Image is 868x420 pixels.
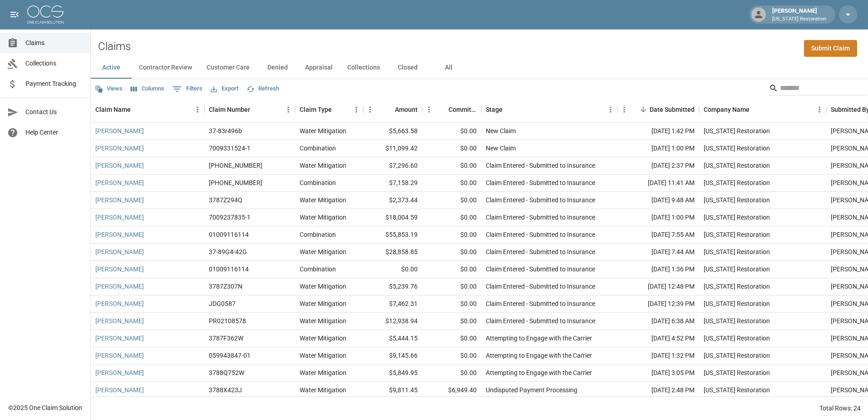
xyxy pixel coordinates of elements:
div: Amount [395,97,418,122]
div: 3787Z307N [209,282,242,291]
div: New Claim [486,144,516,153]
div: 3788Q752W [209,368,244,377]
div: Oregon Restoration [704,195,770,205]
div: $0.00 [422,365,481,382]
button: Menu [350,103,363,116]
div: Combination [300,144,336,153]
div: [DATE] 1:32 PM [617,347,699,365]
a: [PERSON_NAME] [95,213,144,222]
span: Payment Tracking [25,79,83,89]
div: $0.00 [422,261,481,278]
div: $9,811.45 [363,382,422,399]
button: Menu [813,103,826,116]
div: Undisputed Payment Processing [486,385,577,395]
div: Claim Entered - Submitted to Insurance [486,213,595,222]
div: Claim Entered - Submitted to Insurance [486,299,595,308]
div: 01-009-115488 [209,161,262,170]
div: Claim Entered - Submitted to Insurance [486,178,595,187]
a: [PERSON_NAME] [95,144,144,153]
button: Customer Care [199,57,257,79]
div: $0.00 [422,175,481,192]
div: [DATE] 3:05 PM [617,365,699,382]
div: $12,938.94 [363,313,422,330]
div: [DATE] 2:48 PM [617,382,699,399]
a: [PERSON_NAME] [95,385,144,395]
a: [PERSON_NAME] [95,161,144,170]
div: Oregon Restoration [704,351,770,360]
div: Water Mitigation [300,282,346,291]
div: $9,145.66 [363,347,422,365]
button: Appraisal [298,57,340,79]
div: Combination [300,230,336,239]
button: Refresh [244,82,281,96]
span: Help Center [25,128,83,137]
div: $0.00 [422,347,481,365]
div: [DATE] 1:00 PM [617,209,699,226]
a: [PERSON_NAME] [95,334,144,343]
div: Oregon Restoration [704,178,770,187]
div: $5,239.76 [363,278,422,295]
div: $11,099.42 [363,140,422,157]
button: Active [91,57,132,79]
button: Sort [250,103,263,116]
div: 3788X423J [209,385,242,395]
div: Water Mitigation [300,368,346,377]
div: Total Rows: 24 [819,404,861,413]
div: $0.00 [422,313,481,330]
a: [PERSON_NAME] [95,178,144,187]
a: Submit Claim [804,40,857,57]
div: dynamic tabs [91,57,868,79]
div: PR02108578 [209,316,246,325]
div: Oregon Restoration [704,316,770,325]
button: Menu [363,103,377,116]
div: $2,373.44 [363,192,422,209]
div: Water Mitigation [300,126,346,135]
div: 01-009-213172 [209,178,262,187]
div: Claim Number [204,97,295,122]
div: Claim Entered - Submitted to Insurance [486,161,595,170]
button: Select columns [128,82,167,96]
button: All [428,57,469,79]
div: Date Submitted [650,97,695,122]
div: [DATE] 12:48 PM [617,278,699,295]
div: Claim Number [209,97,250,122]
div: Claim Type [300,97,332,122]
span: Claims [25,38,83,48]
div: Oregon Restoration [704,247,770,256]
div: [DATE] 11:41 AM [617,175,699,192]
div: [DATE] 7:44 AM [617,244,699,261]
a: [PERSON_NAME] [95,195,144,205]
div: [DATE] 9:48 AM [617,192,699,209]
button: Menu [617,103,631,116]
div: Oregon Restoration [704,299,770,308]
div: $7,462.31 [363,295,422,313]
div: Claim Entered - Submitted to Insurance [486,247,595,256]
a: [PERSON_NAME] [95,316,144,325]
button: Closed [387,57,428,79]
div: Combination [300,265,336,274]
div: 3787F362W [209,334,243,343]
div: Water Mitigation [300,334,346,343]
div: 01009116114 [209,265,249,274]
div: $6,949.40 [422,382,481,399]
div: $0.00 [422,226,481,244]
div: $28,858.85 [363,244,422,261]
div: 3787Z294Q [209,195,242,205]
div: $5,444.15 [363,330,422,347]
div: Water Mitigation [300,351,346,360]
div: $0.00 [422,278,481,295]
a: [PERSON_NAME] [95,299,144,308]
button: Menu [281,103,295,116]
div: Date Submitted [617,97,699,122]
div: $0.00 [422,123,481,140]
div: [DATE] 1:42 PM [617,123,699,140]
div: Attempting to Engage with the Carrier [486,368,592,377]
div: Claim Name [91,97,204,122]
div: $7,158.29 [363,175,422,192]
div: Claim Entered - Submitted to Insurance [486,230,595,239]
div: Oregon Restoration [704,161,770,170]
div: Water Mitigation [300,161,346,170]
div: $0.00 [422,330,481,347]
a: [PERSON_NAME] [95,282,144,291]
div: $5,663.58 [363,123,422,140]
